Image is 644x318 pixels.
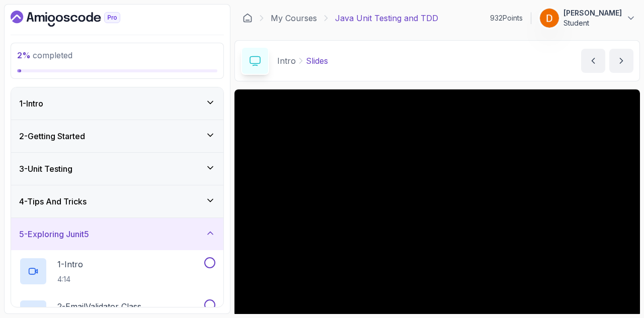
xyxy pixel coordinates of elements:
button: 4-Tips And Tricks [11,185,223,218]
button: 5-Exploring Junit5 [11,218,223,250]
button: 2-Getting Started [11,120,223,152]
button: 1-Intro4:14 [19,257,215,285]
p: 4:14 [57,274,83,284]
p: Intro [277,55,296,67]
p: 932 Points [490,13,523,23]
h3: 1 - Intro [19,97,43,110]
button: previous content [581,49,605,73]
p: [PERSON_NAME] [563,8,622,18]
p: Slides [306,55,328,67]
h3: 2 - Getting Started [19,130,85,142]
a: Dashboard [11,11,143,27]
h3: 4 - Tips And Tricks [19,195,87,207]
button: user profile image[PERSON_NAME]Student [539,8,636,28]
p: 1 - Intro [57,258,83,270]
img: user profile image [540,9,559,28]
button: 3-Unit Testing [11,153,223,185]
p: 2 - EmailValidator Class [57,300,141,312]
a: Dashboard [243,13,253,23]
h3: 3 - Unit Testing [19,163,72,175]
span: 2 % [17,50,31,60]
span: completed [17,50,72,60]
a: My Courses [271,12,317,24]
p: Java Unit Testing and TDD [335,12,438,24]
button: 1-Intro [11,87,223,120]
button: next content [609,49,633,73]
h3: 5 - Exploring Junit5 [19,228,89,240]
p: Student [563,18,622,28]
iframe: chat widget [582,255,644,303]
